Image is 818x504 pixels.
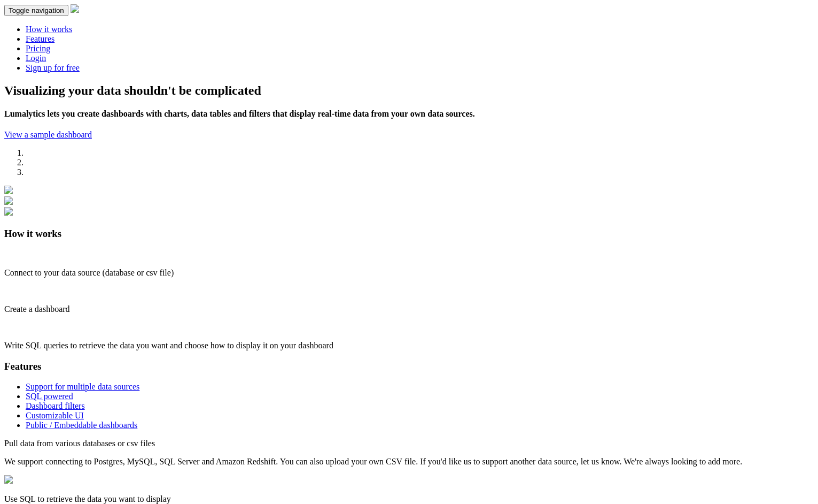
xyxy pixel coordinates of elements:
[4,304,814,314] p: Create a dashboard
[752,437,818,488] iframe: chat widget
[26,44,50,53] a: Pricing
[26,392,73,401] a: SQL powered
[4,341,814,350] p: Write SQL queries to retrieve the data you want and choose how to display it on your dashboard
[4,439,814,448] p: Pull data from various databases or csv files
[26,63,80,72] a: Sign up for free
[4,475,13,484] img: all_sources-96e6a078ea2232f4f51e36b418ddbdcd5c1072f9fbd822abdeb337f6c537824b.png
[26,401,85,410] a: Dashboard filters
[9,6,64,14] span: Toggle navigation
[4,83,814,98] h2: Visualizing your data shouldn't be complicated
[26,411,84,420] a: Customizable UI
[26,34,54,43] a: Features
[4,228,814,240] h3: How it works
[26,25,72,34] a: How it works
[26,382,139,391] a: Support for multiple data sources
[4,109,814,119] h4: Lumalytics lets you create dashboards with charts, data tables and filters that display real-time...
[71,4,79,13] img: logo_v2-f34f87db3d4d9f5311d6c47995059ad6168825a3e1eb260e01c8041e89355404.png
[4,457,814,467] p: We support connecting to Postgres, MySQL, SQL Server and Amazon Redshift. You can also upload you...
[4,5,68,16] button: Toggle navigation
[4,186,13,194] img: lumalytics-screenshot-1-7a74361a8398877aa2597a69edf913cb7964058ba03049edb3fa55e2b5462593.png
[4,494,814,504] p: Use SQL to retrieve the data you want to display
[4,196,13,205] img: lumalytics-screenshot-2-199e60c08e33fc0b6e5e86304bf20dcd1bb646d050ed2e7d6efdc05661455cea.png
[4,207,13,216] img: lumalytics-screenshot-3-04977a5c2dca9b125ae790bce47ef446ee1c15c3bae81557a73f924cfbf69eb4.png
[26,421,137,430] a: Public / Embeddable dashboards
[4,361,814,372] h3: Features
[26,54,46,63] a: Login
[4,268,814,278] p: Connect to your data source (database or csv file)
[4,130,92,139] a: View a sample dashboard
